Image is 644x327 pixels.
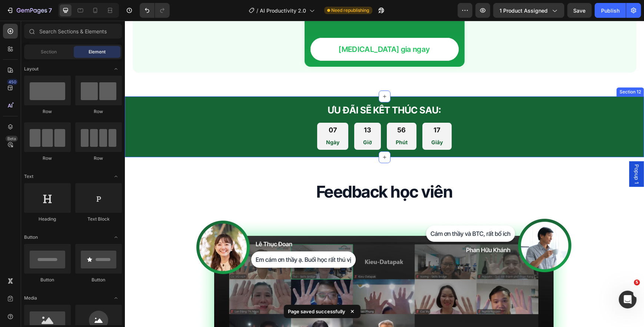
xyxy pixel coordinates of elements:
span: Toggle open [110,63,122,75]
p: Giây [306,117,318,126]
div: Row [75,108,122,115]
span: ƯU ĐÃI SẼ KẾT THÚC SAU: [203,84,316,95]
span: Section [41,49,57,55]
div: Row [24,108,71,115]
p: Phút [271,117,283,126]
div: Button [75,277,122,283]
div: Publish [601,7,620,14]
iframe: Design area [125,21,644,327]
p: Giờ [238,117,247,126]
button: 7 [3,3,55,18]
span: Layout [24,66,39,72]
div: 07 [201,105,215,113]
span: Button [24,234,38,241]
div: 17 [306,105,318,113]
div: Beta [6,136,18,142]
div: 56 [271,105,283,113]
span: Element [89,49,106,55]
div: Button [24,277,71,283]
span: Toggle open [110,171,122,182]
p: 7 [49,6,52,15]
div: 450 [7,79,18,85]
p: Page saved successfully [288,308,346,315]
button: Publish [595,3,626,18]
span: Need republishing [332,7,369,14]
span: 5 [634,280,640,285]
div: Row [75,155,122,162]
button: Tham gia ngay [186,17,334,40]
span: / [257,7,259,14]
div: [MEDICAL_DATA] gia ngay [214,23,305,34]
button: Save [567,3,592,18]
h2: Feedback học viên [37,160,482,182]
button: 1 product assigned [493,3,564,18]
div: Row [24,155,71,162]
input: Search Sections & Elements [24,24,122,39]
span: 1 product assigned [499,7,548,14]
span: Save [574,7,586,14]
div: Text Block [75,216,122,222]
span: AI Productivity 2.0 [260,7,306,14]
span: Popup 1 [508,143,515,163]
span: Toggle open [110,292,122,304]
iframe: Intercom live chat [619,291,637,308]
span: Text [24,173,33,180]
div: 13 [238,105,247,113]
p: Ngày [201,117,215,126]
div: Undo/Redo [140,3,170,18]
span: Media [24,295,37,301]
div: Heading [24,216,71,222]
span: Toggle open [110,231,122,243]
div: Section 12 [493,68,518,75]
